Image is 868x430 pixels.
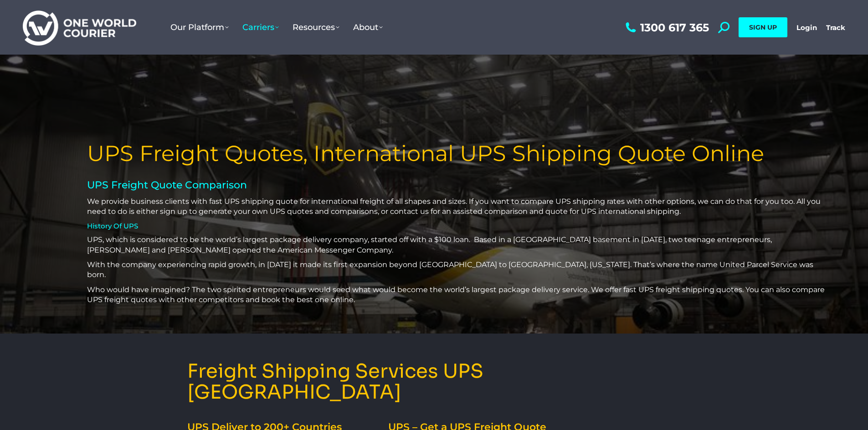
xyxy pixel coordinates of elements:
[87,179,827,192] h2: UPS Freight Quote Comparison
[623,22,709,33] a: 1300 617 365
[293,22,339,32] span: Resources
[87,235,827,255] p: UPS, which is considered to be the world’s largest package delivery company, started off with a $...
[236,13,286,41] a: Carriers
[353,22,383,32] span: About
[826,23,845,32] a: Track
[187,361,681,403] h3: Freight Shipping Services UPS [GEOGRAPHIC_DATA]
[286,13,346,41] a: Resources
[87,260,827,280] p: With the company experiencing rapid growth, in [DATE] it made its first expansion beyond [GEOGRAP...
[87,285,827,305] p: Who would have imagined? The two spirited entrepreneurs would seed what would become the world’s ...
[170,22,229,32] span: Our Platform
[164,13,236,41] a: Our Platform
[749,23,777,31] span: SIGN UP
[346,13,390,41] a: About
[739,17,787,37] a: SIGN UP
[242,22,279,32] span: Carriers
[23,9,136,46] img: One World Courier
[87,197,827,217] p: We provide business clients with fast UPS shipping quote for international freight of all shapes ...
[796,23,817,32] a: Login
[87,222,827,231] h4: History Of UPS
